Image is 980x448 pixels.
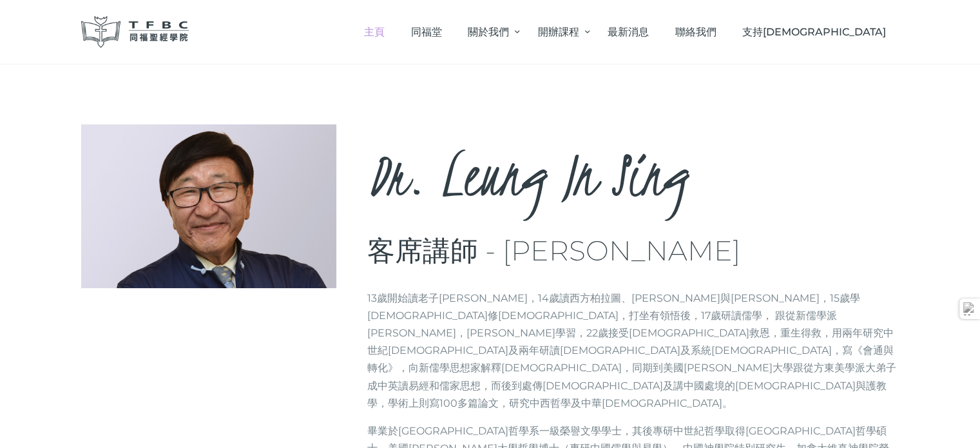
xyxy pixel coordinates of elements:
[538,26,579,38] span: 開辦課程
[351,13,398,51] a: 主頁
[662,13,729,51] a: 聯絡我們
[468,26,509,38] span: 關於我們
[675,26,716,38] span: 聯絡我們
[367,124,899,228] h2: Dr. Leung In Sing
[455,13,524,51] a: 關於我們
[411,26,442,38] span: 同福堂
[81,124,337,288] img: Dr. Leung In Sing
[595,13,662,51] a: 最新消息
[742,26,886,38] span: 支持[DEMOGRAPHIC_DATA]
[367,234,899,268] h3: 客席講師 - [PERSON_NAME]
[608,26,649,38] span: 最新消息
[81,16,189,48] img: 同福聖經學院 TFBC
[364,26,385,38] span: 主頁
[729,13,899,51] a: 支持[DEMOGRAPHIC_DATA]
[367,289,899,412] p: 13歲開始讀老子[PERSON_NAME]，14歲讀西方柏拉圖、[PERSON_NAME]與[PERSON_NAME]，15歲學[DEMOGRAPHIC_DATA]修[DEMOGRAPHIC_D...
[524,13,594,51] a: 開辦課程
[398,13,455,51] a: 同福堂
